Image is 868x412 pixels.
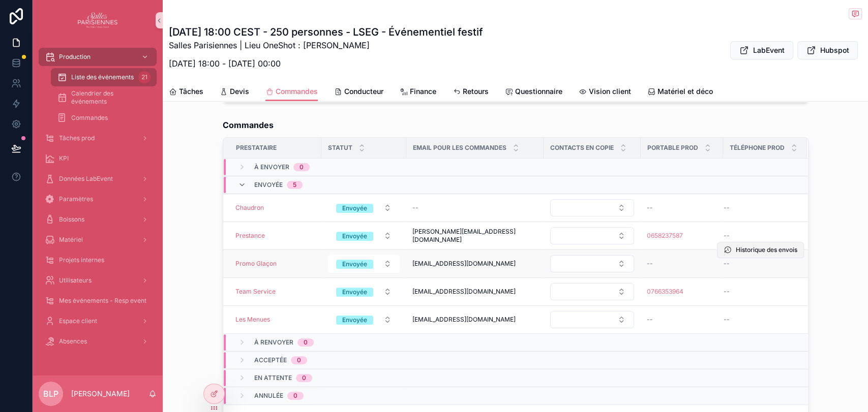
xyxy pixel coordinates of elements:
a: [PERSON_NAME][EMAIL_ADDRESS][DOMAIN_NAME] [412,228,537,244]
a: Select Button [327,282,400,301]
span: Boissons [59,215,84,224]
span: Retours [463,86,489,97]
span: [EMAIL_ADDRESS][DOMAIN_NAME] [412,288,516,296]
strong: Commandes [223,119,274,131]
span: Données LabEvent [59,175,113,183]
span: Acceptée [254,356,287,364]
div: 0 [302,374,306,382]
div: Envoyée [342,232,367,241]
a: Boissons [39,210,157,229]
a: Select Button [550,310,635,329]
span: -- [412,204,418,212]
button: Select Button [328,199,400,217]
button: LabEvent [730,41,793,59]
a: -- [412,204,537,212]
span: Questionnaire [515,86,562,97]
a: [EMAIL_ADDRESS][DOMAIN_NAME] [412,260,537,268]
span: Commandes [71,114,108,122]
button: Select Button [550,199,634,216]
span: Envoyée [254,181,283,189]
span: -- [724,288,730,296]
span: -- [724,204,730,212]
a: Données LabEvent [39,170,157,188]
a: Matériel et déco [647,82,713,103]
span: En attente [254,374,292,382]
span: Annulée [254,392,283,400]
a: Espace client [39,312,157,330]
a: Retours [453,82,489,103]
div: Envoyée [342,288,367,297]
a: Les Menues [235,315,270,324]
span: Portable Prod [647,144,698,152]
span: Mes événements - Resp event [59,297,146,305]
span: [EMAIL_ADDRESS][DOMAIN_NAME] [412,315,516,324]
span: Email pour les commandes [413,144,506,152]
a: -- [724,315,795,324]
a: Select Button [550,255,635,273]
span: Projets internes [59,256,104,264]
a: Select Button [327,254,400,273]
a: Utilisateurs [39,271,157,290]
button: Select Button [550,283,634,300]
a: Tâches prod [39,129,157,147]
span: -- [724,232,730,240]
a: Finance [400,82,436,103]
div: scrollable content [33,41,163,364]
a: Prestance [235,232,265,240]
a: -- [724,260,795,268]
span: Hubspot [820,45,849,55]
a: -- [647,204,717,212]
a: -- [724,232,795,240]
a: Matériel [39,231,157,249]
a: Vision client [579,82,631,103]
span: Téléphone Prod [730,144,785,152]
span: -- [647,315,653,324]
span: Tâches [179,86,203,97]
a: [EMAIL_ADDRESS][DOMAIN_NAME] [412,288,537,296]
div: 0 [300,163,304,171]
a: 0766353964 [647,288,683,296]
span: Espace client [59,317,97,325]
button: Select Button [550,311,634,328]
span: Devis [230,86,249,97]
a: Les Menues [235,315,315,324]
div: 21 [138,71,151,83]
span: -- [647,204,653,212]
a: Select Button [550,199,635,217]
div: 0 [304,338,308,346]
h1: [DATE] 18:00 CEST - 250 personnes - LSEG - Événementiel festif [169,25,483,39]
div: Envoyée [342,260,367,269]
span: Promo Glaçon [235,260,277,268]
span: Absences [59,337,87,345]
span: Production [59,53,91,61]
a: Absences [39,332,157,351]
a: Projets internes [39,251,157,269]
a: Select Button [327,310,400,329]
a: Select Button [550,227,635,245]
a: Questionnaire [505,82,562,103]
a: 0766353964 [647,288,717,296]
a: Conducteur [334,82,383,103]
a: Team Service [235,288,276,296]
span: -- [724,260,730,268]
span: Chaudron [235,204,264,212]
span: Calendrier des événements [71,89,146,106]
span: Utilisateurs [59,276,92,284]
a: Promo Glaçon [235,260,315,268]
a: Chaudron [235,204,315,212]
div: 5 [293,181,296,189]
a: Production [39,48,157,66]
span: Historique des envois [736,246,797,254]
a: 0658237587 [647,232,683,240]
span: Conducteur [344,86,383,97]
span: Paramètres [59,195,93,203]
a: Calendrier des événements [51,88,157,107]
span: LabEvent [753,45,785,55]
button: Select Button [328,310,400,329]
span: Liste des événements [71,73,134,81]
a: KPI [39,149,157,168]
div: Envoyée [342,315,367,325]
span: Prestataire [236,144,277,152]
